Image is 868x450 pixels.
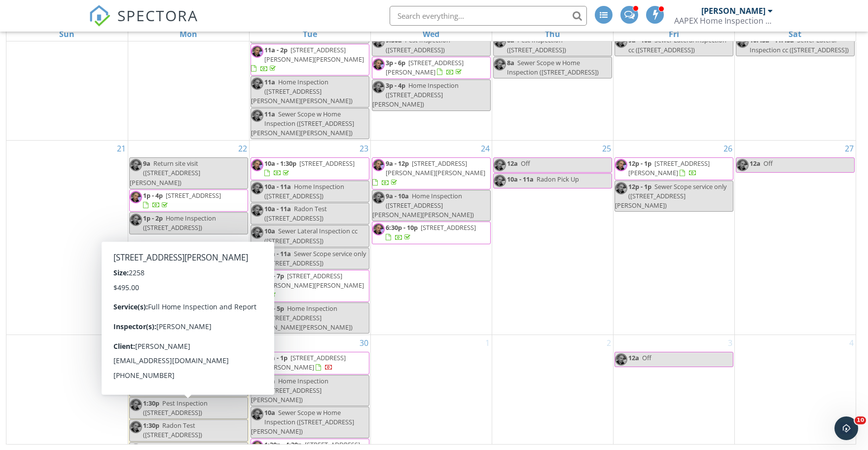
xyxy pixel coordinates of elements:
a: 12p - 1p [STREET_ADDRESS][PERSON_NAME] [615,157,733,180]
img: profile_picture_1.jpg [251,204,263,217]
span: 1:30p [143,376,159,385]
span: Home Inspection ([STREET_ADDRESS][PERSON_NAME][PERSON_NAME]) [251,77,353,105]
td: Go to September 21, 2025 [6,141,128,335]
span: Radon Pick Up [537,175,579,184]
span: Sewer Scope service only ([STREET_ADDRESS][PERSON_NAME]) [615,182,726,210]
input: Search everything... [390,6,587,26]
a: Go to September 25, 2025 [600,141,613,156]
span: 9a - 12p [386,159,409,168]
span: [STREET_ADDRESS][PERSON_NAME] [628,159,710,177]
span: Off [642,353,651,362]
a: Go to September 27, 2025 [843,141,856,156]
span: 1p - 4p [143,191,163,200]
span: 10a [264,376,275,385]
span: [STREET_ADDRESS][PERSON_NAME] [386,58,464,76]
span: 10a - 1:30p [264,159,296,168]
td: Go to September 24, 2025 [370,141,492,335]
a: 3p - 6p [STREET_ADDRESS][PERSON_NAME] [386,58,464,76]
span: 10a [264,226,275,235]
span: Sewer Scope w Home Inspection ([STREET_ADDRESS][PERSON_NAME][PERSON_NAME]) [251,110,354,137]
span: 8a [507,58,514,67]
a: Saturday [787,27,803,41]
a: 6:30p - 10p [STREET_ADDRESS] [386,223,476,241]
span: Off [763,159,773,168]
img: profile_picture_1.jpg [251,249,263,262]
img: profile_picture_1.jpg [615,36,627,48]
img: profile_picture_1.jpg [251,353,263,366]
span: 1:30p - 4:30p [264,440,302,449]
span: 1p - 2p [143,214,163,223]
a: Go to October 3, 2025 [726,335,734,351]
a: 11a - 2p [STREET_ADDRESS][PERSON_NAME][PERSON_NAME] [251,45,364,73]
span: 1:30p - 4:30p [143,353,181,362]
a: Go to October 1, 2025 [483,335,492,351]
span: 11a [264,110,275,118]
img: profile_picture_1.jpg [130,376,142,389]
span: 11a [264,77,275,86]
span: Home Inspection ([STREET_ADDRESS][PERSON_NAME]) [372,81,459,109]
img: profile_picture_1.jpg [251,45,263,58]
span: Home Inspection ([STREET_ADDRESS][PERSON_NAME][PERSON_NAME]) [372,191,474,219]
span: 1:30p [143,421,159,430]
span: [STREET_ADDRESS] [299,159,355,168]
iframe: Intercom live chat [834,416,858,440]
a: Tuesday [301,27,319,41]
a: 1p - 4p [STREET_ADDRESS] [129,189,248,212]
span: [STREET_ADDRESS][PERSON_NAME] [264,353,346,372]
span: Home Inspection ([STREET_ADDRESS]) [143,376,213,395]
a: SPECTORA [89,13,198,34]
td: Go to September 25, 2025 [492,141,613,335]
a: 4p - 7p [STREET_ADDRESS][PERSON_NAME][PERSON_NAME] [251,271,364,299]
a: 1:30p - 4:30p [STREET_ADDRESS] [143,353,239,372]
img: profile_picture_1.jpg [494,159,506,171]
span: 12p - 1p [628,182,651,191]
span: Pest Inspection ([STREET_ADDRESS]) [507,36,566,54]
span: 10a - 11a [264,204,291,213]
img: profile_picture_1.jpg [372,191,385,204]
a: Thursday [543,27,562,41]
a: 12p - 1p [STREET_ADDRESS][PERSON_NAME] [628,159,710,177]
a: Wednesday [421,27,441,41]
span: Home Inspection ([STREET_ADDRESS]) [143,214,216,232]
a: Go to September 22, 2025 [236,141,249,156]
span: 6:30p - 10p [386,223,418,232]
a: Go to September 26, 2025 [722,141,734,156]
span: 9a [143,159,150,168]
img: profile_picture_1.jpg [251,271,263,284]
a: Friday [667,27,681,41]
span: 3p - 6p [386,58,405,67]
span: Return site visit ([STREET_ADDRESS][PERSON_NAME]) [130,159,200,187]
img: profile_picture_1.jpg [251,110,263,122]
img: profile_picture_1.jpg [251,182,263,194]
span: Home Inspection ([STREET_ADDRESS]) [264,182,344,200]
img: profile_picture_1.jpg [372,159,385,171]
span: 10a - 1p [264,353,288,362]
a: 9a - 12p [STREET_ADDRESS][PERSON_NAME][PERSON_NAME] [372,159,485,187]
a: 10a - 1:30p [STREET_ADDRESS] [264,159,355,177]
td: Go to September 26, 2025 [613,141,734,335]
span: [STREET_ADDRESS] [305,440,360,449]
a: Sunday [57,27,76,41]
a: 6:30p - 10p [STREET_ADDRESS] [372,222,491,244]
span: [STREET_ADDRESS][PERSON_NAME][PERSON_NAME] [386,159,485,177]
a: 9a - 12p [STREET_ADDRESS][PERSON_NAME][PERSON_NAME] [372,157,491,189]
span: [STREET_ADDRESS] [166,191,221,200]
a: 4p - 7p [STREET_ADDRESS][PERSON_NAME][PERSON_NAME] [251,270,369,302]
span: 4p - 5p [264,304,284,313]
span: Radon Test ([STREET_ADDRESS]) [143,421,202,439]
img: profile_picture_1.jpg [130,399,142,411]
div: AAPEX Home Inspection Services [674,16,773,26]
span: Pest Inspection ([STREET_ADDRESS]) [386,36,450,54]
span: Home Inspection ([STREET_ADDRESS][PERSON_NAME]) [251,376,328,404]
a: 11a - 2p [STREET_ADDRESS][PERSON_NAME][PERSON_NAME] [251,44,369,76]
img: profile_picture_1.jpg [130,191,142,203]
img: profile_picture_1.jpg [130,353,142,366]
span: Off [521,159,530,168]
a: 10a - 1p [STREET_ADDRESS][PERSON_NAME] [251,352,369,374]
img: profile_picture_1.jpg [130,214,142,226]
span: 11a - 2p [264,45,288,54]
img: profile_picture_1.jpg [251,226,263,239]
span: 1:30p [143,399,159,408]
img: profile_picture_1.jpg [251,159,263,171]
img: profile_picture_1.jpg [494,58,506,71]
